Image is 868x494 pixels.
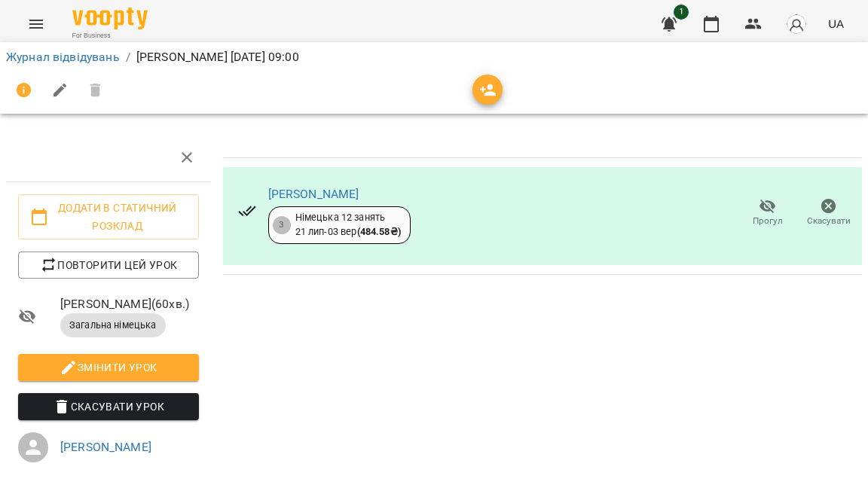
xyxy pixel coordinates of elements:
[737,192,798,234] button: Прогул
[6,48,862,66] nav: breadcrumb
[18,393,199,420] button: Скасувати Урок
[30,256,187,274] span: Повторити цей урок
[18,252,199,279] button: Повторити цей урок
[30,398,187,416] span: Скасувати Урок
[60,295,199,313] span: [PERSON_NAME] ( 60 хв. )
[60,440,151,454] a: [PERSON_NAME]
[18,194,199,239] button: Додати в статичний розклад
[18,6,54,42] button: Menu
[72,8,148,29] img: Voopty Logo
[786,14,807,35] img: avatar_s.png
[357,226,401,237] b: ( 484.58 ₴ )
[807,215,851,227] span: Скасувати
[828,16,844,32] span: UA
[268,187,359,201] a: [PERSON_NAME]
[674,5,689,20] span: 1
[753,215,783,227] span: Прогул
[18,354,199,381] button: Змінити урок
[136,48,299,66] p: [PERSON_NAME] [DATE] 09:00
[822,10,850,38] button: UA
[273,216,291,234] div: 3
[798,192,859,234] button: Скасувати
[295,211,401,239] div: Німецька 12 занять 21 лип - 03 вер
[60,319,166,332] span: Загальна німецька
[6,50,120,64] a: Журнал відвідувань
[30,358,187,377] span: Змінити урок
[30,199,187,235] span: Додати в статичний розклад
[72,31,148,41] span: For Business
[126,48,130,66] li: /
